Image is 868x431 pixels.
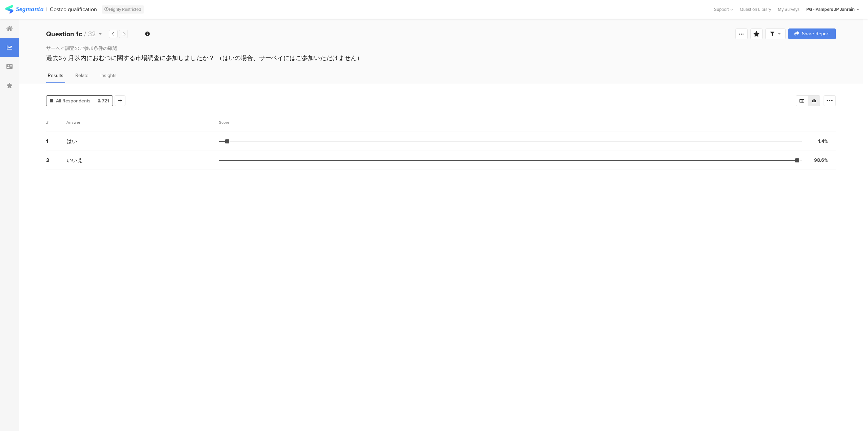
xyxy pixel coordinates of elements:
[48,72,63,79] span: Results
[66,156,83,164] span: いいえ
[802,32,830,36] span: Share Report
[46,156,66,164] div: 2
[806,6,855,13] div: PG - Pampers JP Janrain
[774,6,803,13] a: My Surveys
[84,29,86,39] span: /
[219,119,233,125] div: Score
[5,5,43,14] img: segmanta logo
[75,72,88,79] span: Relate
[66,119,80,125] div: Answer
[46,5,47,13] div: |
[46,119,66,125] div: #
[46,137,66,145] div: 1
[56,97,91,104] span: All Respondents
[98,97,109,104] span: 721
[714,4,733,15] div: Support
[736,6,774,13] a: Question Library
[50,6,97,13] div: Costco qualification
[88,29,96,39] span: 32
[46,29,82,39] b: Question 1c
[100,72,117,79] span: Insights
[46,54,836,62] div: 過去6ヶ月以内におむつに関する市場調査に参加しましたか？ （はいの場合、サーベイにはご参加いただけません）
[66,137,77,145] span: はい
[814,157,828,164] div: 98.6%
[46,45,836,52] div: サーベイ調査のご参加条件の確認
[818,138,828,145] div: 1.4%
[102,5,144,14] div: Highly Restricted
